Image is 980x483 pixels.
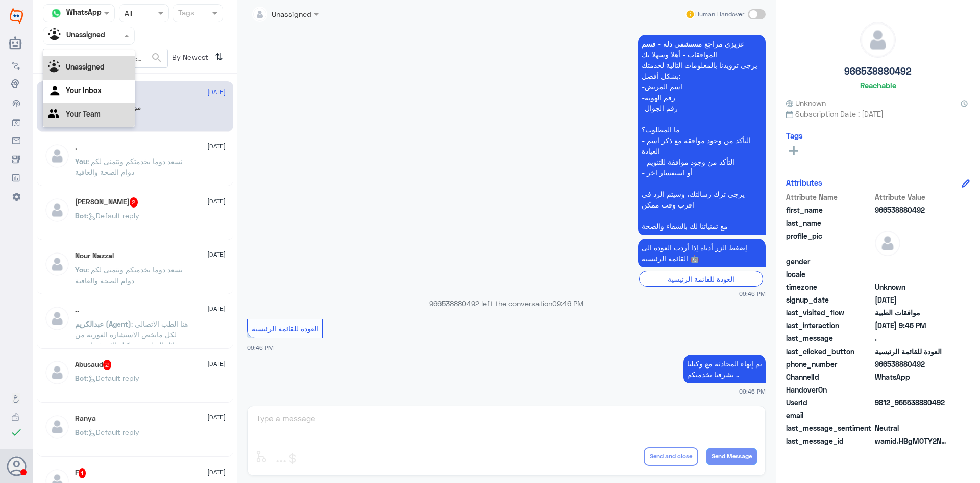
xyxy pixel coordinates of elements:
span: locale [786,269,873,280]
span: UserId [786,397,873,408]
span: Bot [75,211,87,220]
h5: F [75,468,86,478]
span: [DATE] [207,412,226,422]
img: defaultAdmin.png [44,306,70,331]
span: 2 [130,197,138,208]
span: Human Handover [695,10,744,19]
span: 2 [875,372,949,382]
img: Unassigned.svg [48,60,63,76]
span: : هنا الطب الاتصالي لكل مايخص الاستشارة الفورية من خلال التطبيق، يمكنك الاستفسار من خلال الاتصال ... [75,319,188,371]
img: defaultAdmin.png [44,251,70,277]
img: Unassigned.svg [48,28,64,43]
span: 2 [103,360,112,370]
span: phone_number [786,359,873,370]
button: search [151,50,163,66]
span: timezone [786,282,873,292]
img: defaultAdmin.png [44,197,70,223]
b: Your Inbox [66,86,102,95]
span: 09:46 PM [247,344,274,351]
span: email [786,410,873,421]
span: Bot [75,428,87,436]
span: : نسعد دوما بخدمتكم ونتمنى لكم دوام الصحة والعافية [75,265,183,285]
span: Subscription Date : [DATE] [786,108,970,119]
span: null [875,384,949,395]
button: Avatar [7,456,26,476]
span: 966538880492 [875,359,949,370]
img: defaultAdmin.png [861,22,895,57]
span: [DATE] [207,468,226,477]
img: defaultAdmin.png [44,143,70,169]
span: You [75,265,87,274]
span: العودة للقائمة الرئيسية [875,346,949,357]
span: You [75,157,87,166]
span: : نسعد دوما بخدمتكم ونتمنى لكم دوام الصحة والعافية [75,157,183,176]
b: Your Team [66,109,101,118]
h5: Nour Nazzal [75,251,114,260]
span: last_message [786,333,873,343]
h5: 966538880492 [844,65,912,77]
h6: Reachable [860,81,896,90]
img: defaultAdmin.png [875,231,900,256]
span: last_name [786,218,873,228]
span: [DATE] [207,304,226,313]
h5: .. [75,306,79,314]
p: 11/10/2025, 9:46 PM [638,239,766,267]
span: null [875,410,949,421]
span: : Default reply [87,374,139,382]
span: [DATE] [207,142,226,151]
img: defaultAdmin.png [44,414,70,440]
h5: Ranya [75,414,96,423]
div: العودة للقائمة الرئيسية [639,271,763,287]
span: wamid.HBgMOTY2NTM4ODgwNDkyFQIAEhgUM0E2OEJCNzEzOUFGNjQ3MTJFNkMA [875,435,949,446]
span: first_name [786,204,873,215]
span: Unknown [786,98,826,108]
img: whatsapp.png [48,6,64,21]
img: yourTeam.svg [48,107,63,123]
span: 09:46 PM [739,289,766,298]
span: last_message_sentiment [786,423,873,433]
p: 966538880492 left the conversation [247,298,766,309]
span: [DATE] [207,250,226,259]
span: By Newest [168,49,211,69]
span: . [875,333,949,343]
span: last_interaction [786,320,873,331]
span: 2025-03-08T15:30:37.036Z [875,294,949,305]
span: HandoverOn [786,384,873,395]
span: search [151,52,163,64]
span: profile_pic [786,231,873,254]
b: All [48,42,56,51]
span: [DATE] [207,197,226,206]
span: null [875,256,949,267]
img: Widebot Logo [10,8,23,24]
span: موافقات الطبية [875,307,949,318]
span: 09:46 PM [739,387,766,396]
span: ChannelId [786,372,873,382]
span: عبدالكريم (Agent) [75,319,131,328]
input: Search by Name, Local etc… [43,49,167,67]
h6: Tags [786,131,803,140]
span: 09:46 PM [552,299,583,308]
span: last_visited_flow [786,307,873,318]
span: 0 [875,423,949,433]
h5: . [75,143,77,152]
span: [DATE] [207,87,226,97]
span: 2025-10-11T18:46:47.848Z [875,320,949,331]
b: Unassigned [66,62,105,71]
h5: عبدالله [75,197,138,208]
span: 9812_966538880492 [875,397,949,408]
p: 11/10/2025, 9:46 PM [638,35,766,235]
img: yourInbox.svg [48,84,63,99]
span: Bot [75,374,87,382]
i: ⇅ [215,49,223,65]
h5: Abusaud [75,360,112,370]
img: defaultAdmin.png [44,360,70,385]
span: signup_date [786,294,873,305]
span: last_message_id [786,435,873,446]
span: Attribute Name [786,192,873,202]
button: Send Message [706,448,757,465]
span: gender [786,256,873,267]
span: null [875,269,949,280]
i: check [10,426,22,439]
span: Unknown [875,282,949,292]
span: 1 [79,468,86,478]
